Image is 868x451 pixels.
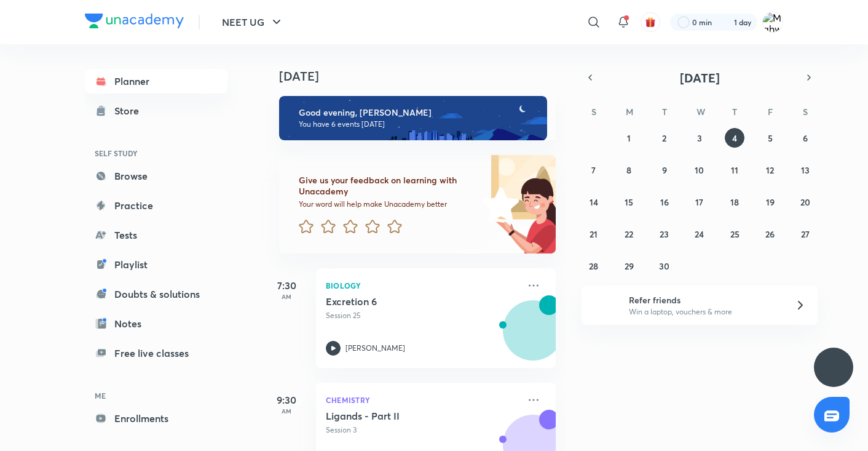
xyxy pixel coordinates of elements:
button: September 28, 2025 [584,256,604,276]
button: September 16, 2025 [655,192,674,212]
abbr: September 19, 2025 [766,196,775,208]
h5: Ligands - Part II [326,410,479,422]
abbr: September 18, 2025 [730,196,739,208]
h6: ME [85,385,227,406]
abbr: September 12, 2025 [766,164,774,176]
button: September 7, 2025 [584,160,604,180]
a: Practice [85,193,227,218]
button: September 9, 2025 [655,160,674,180]
button: September 3, 2025 [690,128,709,148]
abbr: September 5, 2025 [768,132,773,144]
button: September 22, 2025 [619,224,639,244]
abbr: September 27, 2025 [801,228,810,240]
img: avatar [645,17,656,28]
abbr: Thursday [732,106,737,118]
button: September 15, 2025 [619,192,639,212]
abbr: September 22, 2025 [625,228,633,240]
button: [DATE] [599,69,800,86]
img: evening [279,96,547,140]
a: Planner [85,69,227,94]
img: streak [719,16,732,28]
button: September 11, 2025 [725,160,744,180]
abbr: September 9, 2025 [662,164,667,176]
button: September 21, 2025 [584,224,604,244]
abbr: September 4, 2025 [732,132,737,144]
button: September 8, 2025 [619,160,639,180]
button: September 24, 2025 [690,224,709,244]
img: Avatar [503,307,562,366]
a: Playlist [85,252,227,277]
abbr: Monday [626,106,633,118]
p: Biology [326,278,519,293]
abbr: Wednesday [696,106,705,118]
p: You have 6 events [DATE] [299,119,536,129]
button: September 4, 2025 [725,128,744,148]
abbr: Saturday [803,106,808,118]
button: September 29, 2025 [619,256,639,276]
button: September 14, 2025 [584,192,604,212]
p: [PERSON_NAME] [345,343,405,354]
button: September 19, 2025 [760,192,780,212]
button: September 26, 2025 [760,224,780,244]
a: Company Logo [85,14,184,31]
img: ttu [826,360,841,375]
button: September 27, 2025 [795,224,815,244]
abbr: Sunday [591,106,596,118]
button: September 25, 2025 [725,224,744,244]
a: Notes [85,311,227,336]
div: Store [114,103,146,118]
abbr: September 17, 2025 [695,196,703,208]
a: Free live classes [85,341,227,365]
a: Browse [85,164,227,188]
button: September 30, 2025 [655,256,674,276]
p: Chemistry [326,393,519,407]
button: September 1, 2025 [619,128,639,148]
h5: 9:30 [262,393,311,407]
button: September 10, 2025 [690,160,709,180]
img: Mahwish Fatima [762,12,783,33]
abbr: September 8, 2025 [626,164,631,176]
p: Win a laptop, vouchers & more [629,306,780,317]
abbr: September 24, 2025 [695,228,704,240]
abbr: Friday [768,106,773,118]
abbr: Tuesday [662,106,667,118]
p: AM [262,407,311,415]
h4: [DATE] [279,69,568,84]
abbr: September 26, 2025 [765,228,775,240]
abbr: September 15, 2025 [625,196,633,208]
abbr: September 1, 2025 [627,132,631,144]
button: September 13, 2025 [795,160,815,180]
button: September 17, 2025 [690,192,709,212]
h6: Refer friends [629,293,780,306]
button: September 2, 2025 [655,128,674,148]
a: Store [85,98,227,123]
img: referral [591,293,616,317]
h6: Good evening, [PERSON_NAME] [299,107,536,118]
abbr: September 29, 2025 [625,260,634,272]
abbr: September 6, 2025 [803,132,808,144]
button: September 20, 2025 [795,192,815,212]
abbr: September 7, 2025 [591,164,596,176]
abbr: September 25, 2025 [730,228,740,240]
h6: SELF STUDY [85,143,227,164]
button: avatar [641,12,660,32]
a: Doubts & solutions [85,282,227,306]
button: September 5, 2025 [760,128,780,148]
img: Company Logo [85,14,184,28]
a: Tests [85,223,227,247]
a: Enrollments [85,406,227,431]
p: Session 3 [326,425,519,436]
abbr: September 16, 2025 [660,196,669,208]
abbr: September 30, 2025 [659,260,669,272]
p: AM [262,293,311,300]
p: Session 25 [326,310,519,321]
abbr: September 14, 2025 [590,196,598,208]
span: [DATE] [680,70,720,86]
img: feedback_image [441,155,556,253]
abbr: September 13, 2025 [801,164,810,176]
abbr: September 28, 2025 [589,260,598,272]
button: September 6, 2025 [795,128,815,148]
abbr: September 23, 2025 [660,228,669,240]
button: NEET UG [215,10,291,34]
h6: Give us your feedback on learning with Unacademy [299,175,478,197]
